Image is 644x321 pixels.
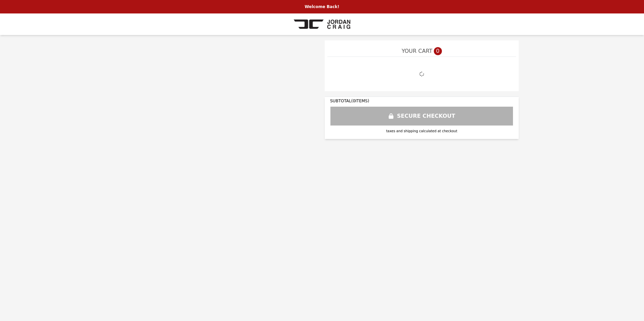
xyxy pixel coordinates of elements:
span: YOUR CART [401,47,432,55]
span: SUBTOTAL [330,99,351,103]
span: ( 0 ITEMS) [351,99,369,103]
div: taxes and shipping calculated at checkout [330,129,513,134]
p: Welcome Back! [4,4,640,9]
span: 0 [434,47,442,55]
img: Brand Logo [294,17,350,31]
